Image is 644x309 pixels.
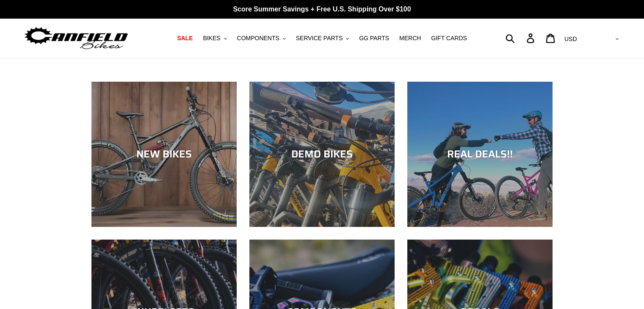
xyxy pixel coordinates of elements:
input: Search [510,29,532,47]
span: GG PARTS [359,35,389,42]
div: NEW BIKES [91,148,237,160]
span: SERVICE PARTS [296,35,343,42]
span: SALE [177,35,193,42]
button: COMPONENTS [233,33,290,44]
a: GG PARTS [355,33,393,44]
a: SALE [173,33,197,44]
div: REAL DEALS!! [407,148,553,160]
div: DEMO BIKES [249,148,395,160]
span: MERCH [399,35,421,42]
span: BIKES [203,35,220,42]
span: COMPONENTS [237,35,279,42]
button: SERVICE PARTS [292,33,353,44]
a: GIFT CARDS [427,33,471,44]
button: BIKES [199,33,231,44]
img: Canfield Bikes [23,25,129,52]
span: GIFT CARDS [431,35,467,42]
a: DEMO BIKES [249,82,395,227]
a: MERCH [395,33,425,44]
a: NEW BIKES [91,82,237,227]
a: REAL DEALS!! [407,82,553,227]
